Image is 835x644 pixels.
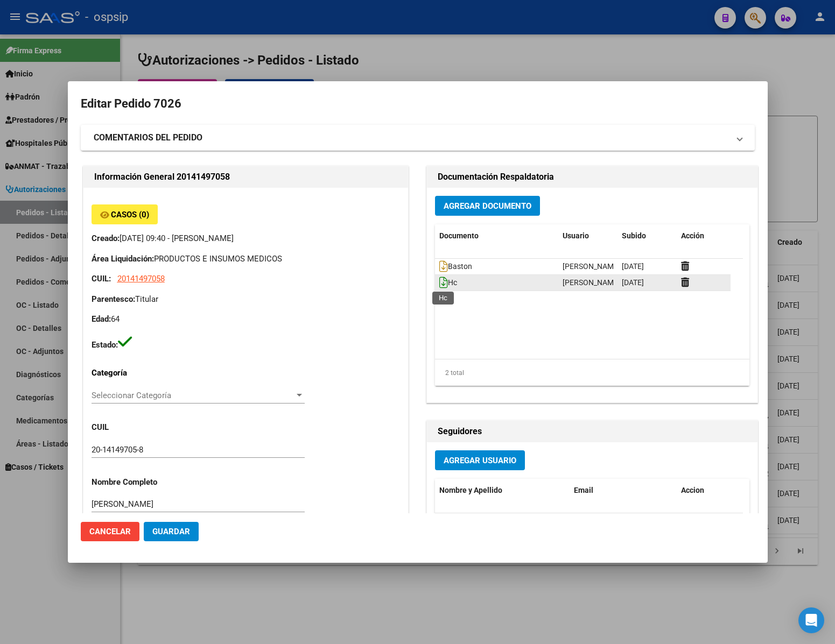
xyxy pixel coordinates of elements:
span: Hc [439,278,457,287]
span: Baston [439,262,472,271]
span: Guardar [152,527,190,536]
span: Cancelar [89,527,131,536]
span: Accion [681,486,704,494]
strong: Área Liquidación: [92,254,154,264]
h2: Información General 20141497058 [94,171,397,183]
button: Agregar Usuario [435,450,525,470]
strong: Parentesco: [92,294,135,304]
datatable-header-cell: Acción [677,224,731,247]
div: 2 total [435,359,749,386]
mat-expansion-panel-header: COMENTARIOS DEL PEDIDO [81,125,755,151]
span: Acción [681,231,704,240]
p: 64 [92,313,400,325]
button: Agregar Documento [435,196,540,216]
span: [PERSON_NAME] [563,278,620,287]
button: Guardar [144,522,199,541]
datatable-header-cell: Email [570,479,677,502]
datatable-header-cell: Accion [677,479,731,502]
span: Documento [439,231,479,240]
span: [DATE] [622,278,644,287]
strong: COMENTARIOS DEL PEDIDO [94,131,202,144]
span: Seleccionar Categoría [92,391,295,400]
strong: Estado: [92,340,118,350]
datatable-header-cell: Nombre y Apellido [435,479,570,502]
p: PRODUCTOS E INSUMOS MEDICOS [92,253,400,265]
span: Casos (0) [111,210,149,220]
strong: Edad: [92,314,111,324]
span: [PERSON_NAME] [563,262,620,271]
p: [DATE] 09:40 - [PERSON_NAME] [92,232,400,245]
h2: Editar Pedido 7026 [81,94,755,114]
p: Categoría [92,367,184,379]
datatable-header-cell: Subido [618,224,677,247]
p: Nombre Completo [92,476,184,489]
span: 20141497058 [117,274,165,284]
span: [DATE] [622,262,644,271]
p: CUIL [92,421,184,434]
strong: CUIL: [92,274,111,284]
strong: Creado: [92,233,120,243]
h2: Seguidores [438,425,746,438]
h2: Documentación Respaldatoria [438,171,746,183]
span: Agregar Documento [444,201,531,211]
span: Email [574,486,593,494]
button: Casos (0) [92,204,158,224]
datatable-header-cell: Usuario [558,224,618,247]
datatable-header-cell: Documento [435,224,558,247]
p: Titular [92,293,400,306]
span: Nombre y Apellido [439,486,502,494]
span: Agregar Usuario [444,456,516,465]
div: Open Intercom Messenger [798,607,824,633]
button: Cancelar [81,522,139,541]
span: Usuario [563,231,589,240]
span: Subido [622,231,646,240]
